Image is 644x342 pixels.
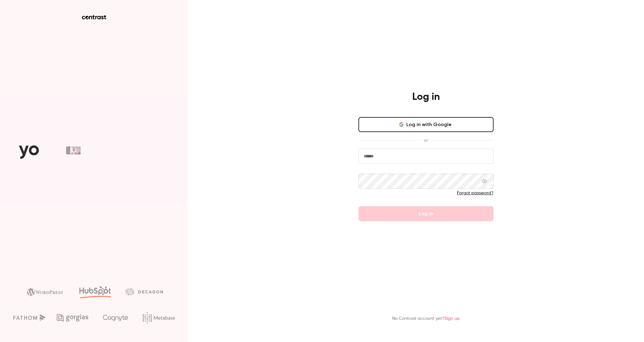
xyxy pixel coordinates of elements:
[412,91,440,103] h4: Log in
[358,117,494,132] button: Log in with Google
[444,316,460,321] a: Sign up
[125,288,163,295] img: decagon
[457,191,494,195] a: Forgot password?
[421,137,431,144] span: or
[392,315,460,322] p: No Contrast account yet?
